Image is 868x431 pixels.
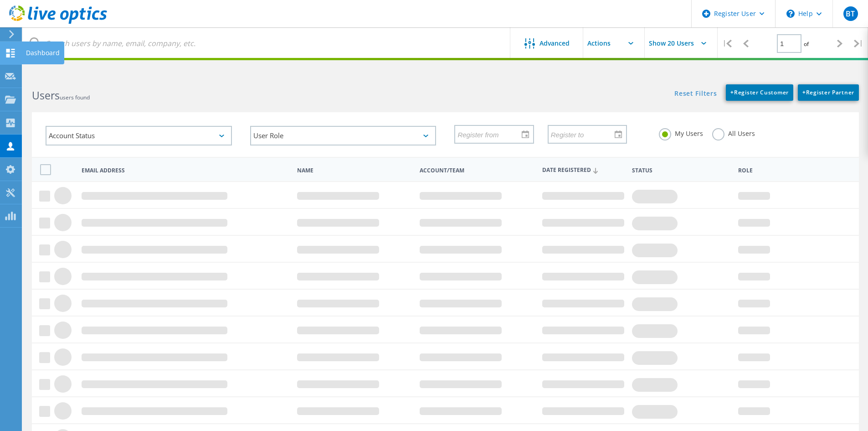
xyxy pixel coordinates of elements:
[730,88,789,96] span: Register Customer
[60,93,90,101] span: users found
[712,128,755,137] label: All Users
[632,168,730,173] span: Status
[542,167,624,173] span: Date Registered
[9,19,107,26] a: Live Optics Dashboard
[23,27,511,59] input: Search users by name, email, company, etc.
[730,88,734,96] b: +
[539,40,570,47] span: Advanced
[32,88,60,103] b: Users
[659,128,703,137] label: My Users
[420,168,534,173] span: Account/Team
[738,168,845,173] span: Role
[26,50,60,56] div: Dashboard
[804,40,809,48] span: of
[82,168,289,173] span: Email Address
[46,126,232,145] div: Account Status
[455,125,526,143] input: Register from
[802,88,854,96] span: Register Partner
[726,84,793,101] a: +Register Customer
[297,168,412,173] span: Name
[846,10,855,17] span: BT
[718,27,736,60] div: |
[798,84,859,101] a: +Register Partner
[674,90,717,98] a: Reset Filters
[802,88,806,96] b: +
[549,125,620,143] input: Register to
[250,126,437,145] div: User Role
[849,27,868,60] div: |
[786,10,795,18] svg: \n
